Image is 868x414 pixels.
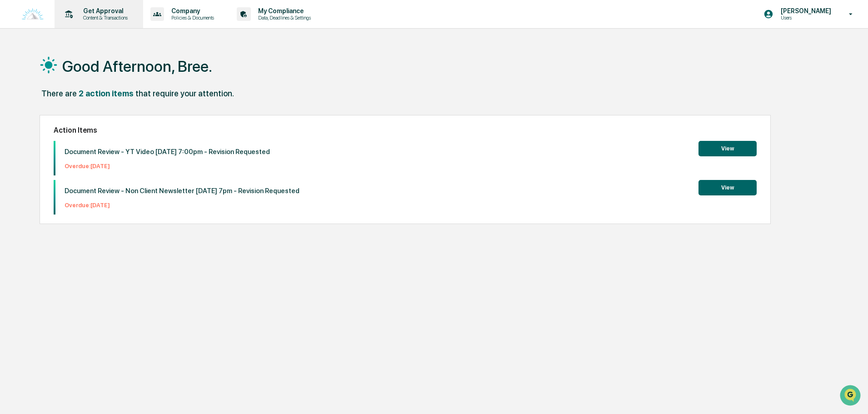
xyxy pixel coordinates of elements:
span: • [75,124,79,131]
div: There are [41,89,77,98]
p: Policies & Documents [164,15,219,21]
a: 🖐️Preclearance [5,158,62,174]
h1: Good Afternoon, Bree. [62,57,212,75]
a: View [698,144,757,152]
span: [PERSON_NAME] [28,124,74,131]
p: [PERSON_NAME] [773,7,836,15]
div: 🔎 [9,180,16,187]
div: 🖐️ [9,162,16,170]
button: View [698,180,757,195]
span: Preclearance [18,161,59,170]
iframe: Open customer support [839,384,863,409]
button: See all [141,99,165,110]
div: 2 action items [79,89,134,98]
img: logo [22,8,44,20]
a: 🔎Data Lookup [5,175,61,191]
img: Cameron Burns [9,115,24,130]
span: [DATE] [80,124,99,131]
p: Document Review - Non Client Newsletter [DATE] 7pm - Revision Requested [65,187,299,195]
div: Start new chat [31,70,149,79]
p: Users [773,15,836,21]
div: that require your attention. [135,89,234,98]
button: Start new chat [155,72,165,83]
p: How can we help? [9,19,165,34]
p: Company [164,7,219,15]
p: Content & Transactions [76,15,132,21]
span: Pylon [90,201,110,208]
p: Get Approval [76,7,132,15]
h2: Action Items [54,126,757,135]
span: Attestations [75,161,113,170]
div: Past conversations [9,101,61,108]
p: Document Review - YT Video [DATE] 7:00pm - Revision Requested [65,148,270,156]
span: Data Lookup [18,179,57,188]
a: View [698,183,757,191]
button: View [698,141,757,156]
p: My Compliance [251,7,315,15]
p: Data, Deadlines & Settings [251,15,315,21]
a: Powered byPylon [64,200,110,208]
p: Overdue: [DATE] [65,163,270,170]
div: We're available if you need us! [31,79,115,86]
div: 🗄️ [66,162,73,170]
img: 1746055101610-c473b297-6a78-478c-a979-82029cc54cd1 [18,124,25,131]
img: 1746055101610-c473b297-6a78-478c-a979-82029cc54cd1 [9,70,25,86]
p: Overdue: [DATE] [65,202,299,209]
a: 🗄️Attestations [62,158,116,174]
